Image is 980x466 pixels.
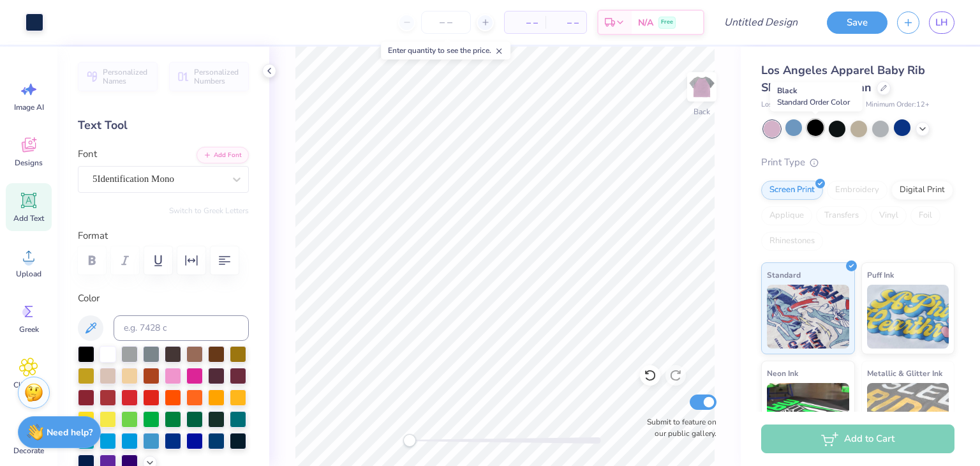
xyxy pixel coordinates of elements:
span: Neon Ink [767,366,798,380]
img: Puff Ink [867,285,949,349]
a: LH [929,11,954,34]
span: Image AI [14,102,44,112]
span: Standard [767,268,801,282]
div: Back [694,106,710,117]
img: Neon Ink [767,383,849,447]
div: Enter quantity to see the price. [381,41,510,59]
button: Add Font [197,147,249,163]
span: Minimum Order: 12 + [866,100,930,110]
span: Los Angeles Apparel [761,100,826,110]
div: Screen Print [761,181,823,200]
span: – – [512,16,538,29]
span: Decorate [13,446,44,456]
span: Designs [15,158,43,168]
span: Free [661,18,673,27]
span: LH [935,15,948,30]
img: Back [689,74,715,100]
label: Font [78,147,97,162]
div: Text Tool [78,117,249,134]
div: Applique [761,206,812,225]
span: N/A [638,16,653,29]
button: Switch to Greek Letters [169,206,249,216]
div: Digital Print [891,181,953,200]
img: Metallic & Glitter Ink [867,383,949,447]
img: Standard [767,285,849,349]
button: Personalized Names [78,62,158,91]
div: Transfers [816,206,867,225]
span: – – [553,16,579,29]
div: Embroidery [827,181,887,200]
div: Accessibility label [403,434,416,447]
span: Metallic & Glitter Ink [867,366,942,380]
button: Save [827,11,887,34]
input: – – [421,11,471,34]
span: Upload [16,269,41,279]
button: Personalized Numbers [169,62,249,91]
span: Los Angeles Apparel Baby Rib Short Sleeve Raglan [761,63,925,95]
div: Black [770,82,863,111]
label: Color [78,291,249,306]
input: Untitled Design [714,10,808,35]
label: Submit to feature on our public gallery. [640,416,716,439]
input: e.g. 7428 c [114,315,249,341]
strong: Need help? [47,426,93,439]
span: Add Text [13,213,44,223]
div: Print Type [761,155,954,170]
span: Clipart & logos [8,380,50,400]
div: Rhinestones [761,232,823,251]
span: Greek [19,324,39,334]
label: Format [78,229,249,243]
span: Puff Ink [867,268,894,282]
div: Foil [910,206,940,225]
div: Vinyl [871,206,907,225]
span: Personalized Names [103,68,150,86]
span: Personalized Numbers [194,68,241,86]
span: Standard Order Color [777,97,850,107]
